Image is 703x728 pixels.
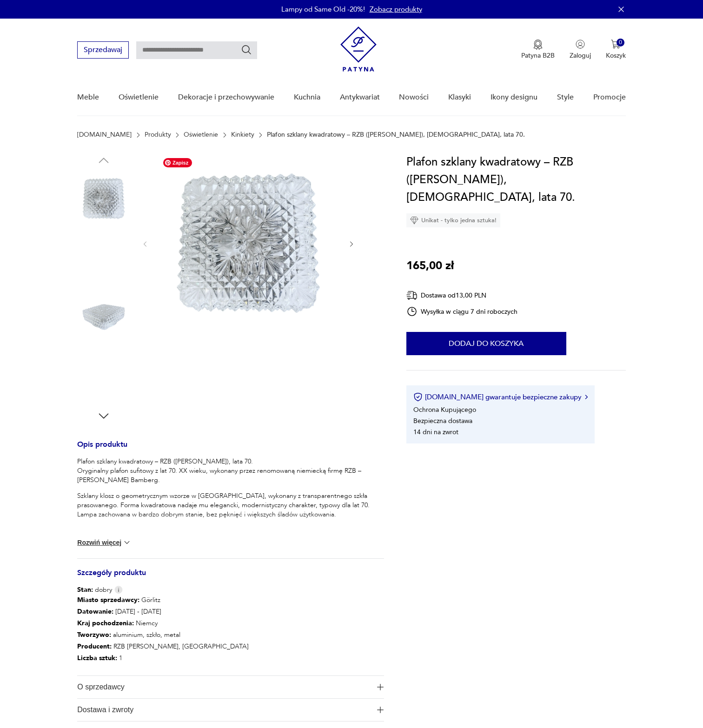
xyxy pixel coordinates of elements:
p: 165,00 zł [406,257,454,275]
img: Patyna - sklep z meblami i dekoracjami vintage [340,26,377,72]
li: Bezpieczna dostawa [413,417,472,425]
li: Ochrona Kupującego [413,405,476,414]
p: Niemcy [77,618,249,629]
a: Nowości [399,79,429,115]
span: Dostawa i zwroty [77,699,371,721]
a: [DOMAIN_NAME] [77,131,132,139]
img: Ikona plusa [377,684,384,690]
div: 0 [617,39,624,46]
b: Miasto sprzedawcy : [77,596,139,604]
img: Ikona dostawy [406,290,418,301]
p: RZB [PERSON_NAME], [GEOGRAPHIC_DATA] [77,641,249,653]
span: dobry [77,585,112,595]
img: Ikonka użytkownika [576,40,585,49]
button: Dodaj do koszyka [406,332,566,355]
a: Zobacz produkty [370,5,422,14]
img: Zdjęcie produktu Plafon szklany kwadratowy – RZB (Rudolf Zimmermann Bamberg), Niemcy, lata 70. [77,350,130,403]
a: Oświetlenie [119,79,159,115]
p: Lampy od Same Old -20%! [281,5,365,14]
button: Ikona plusaO sprzedawcy [77,676,384,698]
a: Promocje [593,79,626,115]
img: Ikona strzałki w prawo [585,395,588,399]
p: Plafon szklany kwadratowy – RZB ([PERSON_NAME]), lata 70. Oryginalny plafon sufitowy z lat 70. XX... [77,457,384,485]
a: Klasyki [448,79,471,115]
div: Dostawa od 13,00 PLN [406,290,518,301]
span: Zapisz [163,158,192,167]
a: Antykwariat [340,79,380,115]
b: Producent : [77,642,112,651]
button: 0Koszyk [606,40,626,60]
img: Ikona diamentu [410,216,418,225]
p: Koszyk [606,51,626,60]
p: [DATE] - [DATE] [77,606,249,618]
b: Kraj pochodzenia : [77,619,134,628]
button: Patyna B2B [521,40,555,60]
h3: Szczegóły produktu [77,570,384,585]
div: Unikat - tylko jedna sztuka! [406,213,500,227]
img: Zdjęcie produktu Plafon szklany kwadratowy – RZB (Rudolf Zimmermann Bamberg), Niemcy, lata 70. [77,232,130,285]
b: Datowanie : [77,607,113,616]
h3: Opis produktu [77,442,384,457]
p: Patyna B2B [521,51,555,60]
img: Ikona koszyka [611,40,620,49]
a: Dekoracje i przechowywanie [178,79,274,115]
div: Wysyłka w ciągu 7 dni roboczych [406,306,518,317]
img: Ikona plusa [377,707,384,713]
a: Sprzedawaj [77,47,129,54]
img: Ikona medalu [533,40,543,50]
a: Kuchnia [294,79,320,115]
b: Tworzywo : [77,630,111,639]
a: Ikona medaluPatyna B2B [521,40,555,60]
span: O sprzedawcy [77,676,371,698]
img: Zdjęcie produktu Plafon szklany kwadratowy – RZB (Rudolf Zimmermann Bamberg), Niemcy, lata 70. [77,172,130,225]
h1: Plafon szklany kwadratowy – RZB ([PERSON_NAME]), [DEMOGRAPHIC_DATA], lata 70. [406,153,626,206]
b: Stan: [77,585,93,594]
img: Zdjęcie produktu Plafon szklany kwadratowy – RZB (Rudolf Zimmermann Bamberg), Niemcy, lata 70. [159,153,338,333]
a: Ikony designu [491,79,537,115]
button: [DOMAIN_NAME] gwarantuje bezpieczne zakupy [413,392,588,402]
button: Szukaj [241,44,252,55]
li: 14 dni na zwrot [413,428,458,437]
p: Idealny wybór do wnętrz w stylu vintage, mid-century modern czy loft. [77,526,384,535]
img: Zdjęcie produktu Plafon szklany kwadratowy – RZB (Rudolf Zimmermann Bamberg), Niemcy, lata 70. [77,291,130,344]
button: Rozwiń więcej [77,538,131,547]
p: Szklany klosz o geometrycznym wzorze w [GEOGRAPHIC_DATA], wykonany z transparentnego szkła prasow... [77,491,384,519]
button: Zaloguj [570,40,591,60]
b: Liczba sztuk: [77,654,117,662]
img: Ikona certyfikatu [413,392,423,402]
img: chevron down [122,538,132,547]
a: Produkty [145,131,171,139]
button: Sprzedawaj [77,41,129,59]
a: Kinkiety [231,131,254,139]
button: Ikona plusaDostawa i zwroty [77,699,384,721]
p: aluminium, szkło, metal [77,629,249,641]
p: Zaloguj [570,51,591,60]
img: Info icon [114,586,123,594]
p: Görlitz [77,595,249,606]
p: Plafon szklany kwadratowy – RZB ([PERSON_NAME]), [DEMOGRAPHIC_DATA], lata 70. [267,131,525,139]
a: Oświetlenie [184,131,218,139]
p: 1 [77,653,249,664]
a: Meble [77,79,99,115]
a: Style [557,79,574,115]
